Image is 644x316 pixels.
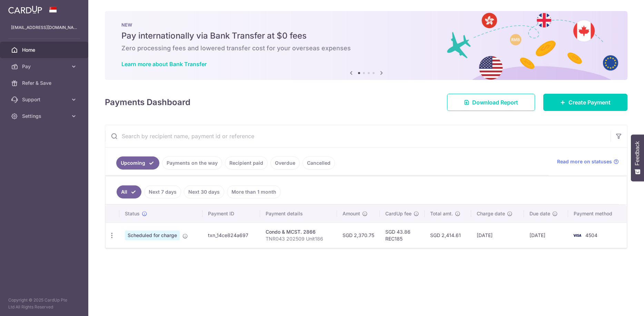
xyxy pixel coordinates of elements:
[337,223,380,248] td: SGD 2,370.75
[144,185,181,198] a: Next 7 days
[430,210,453,217] span: Total amt.
[385,210,412,217] span: CardUp fee
[22,80,68,86] span: Refer & Save
[117,185,141,198] a: All
[184,185,224,198] a: Next 30 days
[121,44,611,52] h6: Zero processing fees and lowered transfer cost for your overseas expenses
[425,223,472,248] td: SGD 2,414.61
[568,98,611,106] span: Create Payment
[270,156,300,170] a: Overdue
[557,158,612,165] span: Read more on statuses
[570,231,584,239] img: Bank Card
[585,232,597,238] span: 4504
[22,47,68,53] span: Home
[543,94,627,111] a: Create Payment
[266,228,331,235] div: Condo & MCST. 2866
[162,156,222,170] a: Payments on the way
[477,210,505,217] span: Charge date
[121,61,207,68] a: Learn more about Bank Transfer
[105,125,611,147] input: Search by recipient name, payment id or reference
[8,6,42,14] img: CardUp
[472,98,518,106] span: Download Report
[529,210,550,217] span: Due date
[121,30,611,41] h5: Pay internationally via Bank Transfer at $0 fees
[125,231,180,240] span: Scheduled for charge
[11,24,77,31] p: [EMAIL_ADDRESS][DOMAIN_NAME]
[260,205,337,223] th: Payment details
[22,96,68,103] span: Support
[227,185,281,198] a: More than 1 month
[22,63,68,70] span: Pay
[524,223,568,248] td: [DATE]
[125,210,140,217] span: Status
[380,223,425,248] td: SGD 43.86 REC185
[202,223,260,248] td: txn_14ce824a697
[343,210,360,217] span: Amount
[121,22,611,28] p: NEW
[447,94,535,111] a: Download Report
[22,113,68,120] span: Settings
[105,96,190,109] h4: Payments Dashboard
[303,156,335,170] a: Cancelled
[631,134,644,181] button: Feedback - Show survey
[471,223,524,248] td: [DATE]
[105,11,627,80] img: Bank transfer banner
[634,141,641,165] span: Feedback
[266,235,331,242] p: TNR043 202509 Unit186
[116,156,159,170] a: Upcoming
[225,156,268,170] a: Recipient paid
[557,158,619,165] a: Read more on statuses
[568,205,627,223] th: Payment method
[202,205,260,223] th: Payment ID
